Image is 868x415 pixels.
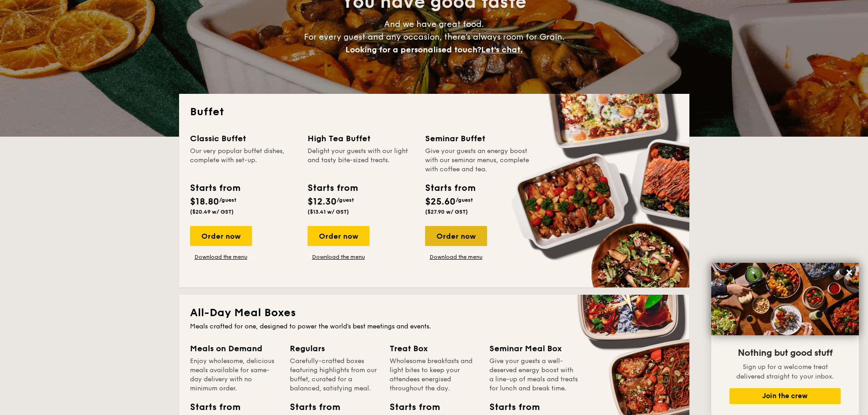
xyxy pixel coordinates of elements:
div: Seminar Meal Box [489,342,578,355]
div: Order now [190,226,252,246]
span: /guest [219,197,236,203]
div: Give your guests a well-deserved energy boost with a line-up of meals and treats for lunch and br... [489,357,578,393]
div: Treat Box [390,342,478,355]
div: Starts from [190,181,240,195]
button: Join the crew [729,388,841,404]
span: $18.80 [190,196,219,207]
span: /guest [456,197,473,203]
span: ($27.90 w/ GST) [425,209,468,215]
span: Sign up for a welcome treat delivered straight to your inbox. [736,363,834,380]
a: Download the menu [308,253,370,261]
span: Nothing but good stuff [738,348,832,359]
div: Enjoy wholesome, delicious meals available for same-day delivery with no minimum order. [190,357,279,393]
div: Meals crafted for one, designed to power the world's best meetings and events. [190,322,678,331]
h2: Buffet [190,105,678,119]
div: Starts from [425,181,475,195]
div: Give your guests an energy boost with our seminar menus, complete with coffee and tea. [425,147,532,174]
div: Carefully-crafted boxes featuring highlights from our buffet, curated for a balanced, satisfying ... [290,357,379,393]
div: Seminar Buffet [425,132,532,145]
a: Download the menu [190,253,252,261]
span: Let's chat. [481,45,523,55]
div: Our very popular buffet dishes, complete with set-up. [190,147,297,174]
div: Meals on Demand [190,342,279,355]
div: Starts from [390,400,431,414]
span: And we have great food. For every guest and any occasion, there’s always room for Grain. [304,19,565,55]
div: Starts from [190,400,231,414]
span: ($20.49 w/ GST) [190,209,234,215]
div: Starts from [290,400,331,414]
div: Starts from [308,181,357,195]
button: Close [842,265,857,280]
div: Regulars [290,342,379,355]
h2: All-Day Meal Boxes [190,306,678,320]
div: High Tea Buffet [308,132,414,145]
a: Download the menu [425,253,487,261]
img: DSC07876-Edit02-Large.jpeg [711,263,859,335]
div: Wholesome breakfasts and light bites to keep your attendees energised throughout the day. [390,357,478,393]
span: $25.60 [425,196,456,207]
div: Delight your guests with our light and tasty bite-sized treats. [308,147,414,174]
span: Looking for a personalised touch? [345,45,481,55]
span: ($13.41 w/ GST) [308,209,349,215]
div: Order now [425,226,487,246]
div: Order now [308,226,370,246]
div: Starts from [489,400,530,414]
span: /guest [337,197,354,203]
span: $12.30 [308,196,337,207]
div: Classic Buffet [190,132,297,145]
